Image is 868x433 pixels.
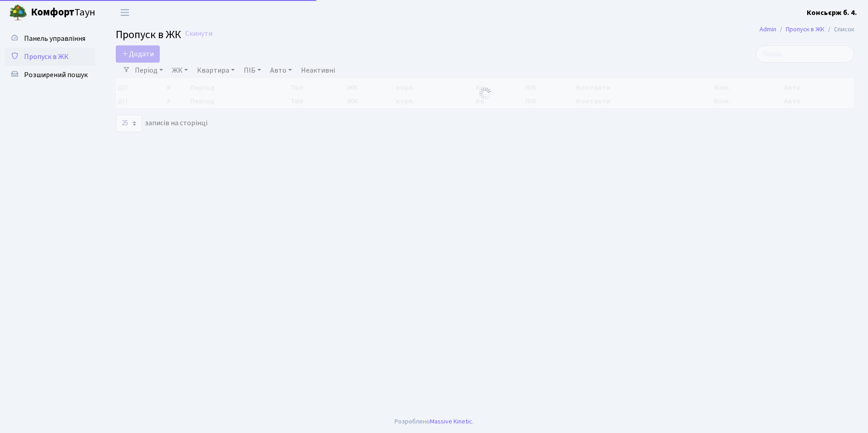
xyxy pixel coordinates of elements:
b: Консьєрж б. 4. [807,8,857,18]
button: Переключити навігацію [113,5,136,20]
a: Пропуск в ЖК [786,25,824,34]
select: записів на сторінці [116,115,142,132]
b: Комфорт [31,5,74,20]
a: Період [131,63,167,78]
a: Скинути [185,30,212,38]
a: Квартира [193,63,238,78]
span: Пропуск в ЖК [116,27,181,43]
a: Авто [266,63,296,78]
a: ЖК [168,63,192,78]
a: Massive Kinetic [430,417,472,426]
a: Панель управління [5,30,95,48]
a: Додати [116,45,160,63]
a: Admin [759,25,776,34]
span: Розширений пошук [24,70,88,80]
span: Панель управління [24,34,85,44]
nav: breadcrumb [746,20,868,39]
a: ПІБ [240,63,265,78]
span: Пропуск в ЖК [24,52,69,62]
img: Обробка... [478,86,493,101]
a: Консьєрж б. 4. [807,7,857,18]
img: logo.png [9,4,27,22]
div: Розроблено . [395,417,473,427]
span: Додати [122,49,154,59]
a: Розширений пошук [5,66,95,84]
a: Пропуск в ЖК [5,48,95,66]
label: записів на сторінці [116,115,207,132]
input: Пошук... [756,45,854,63]
a: Неактивні [297,63,339,78]
span: Таун [31,5,95,20]
li: Список [824,25,854,34]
